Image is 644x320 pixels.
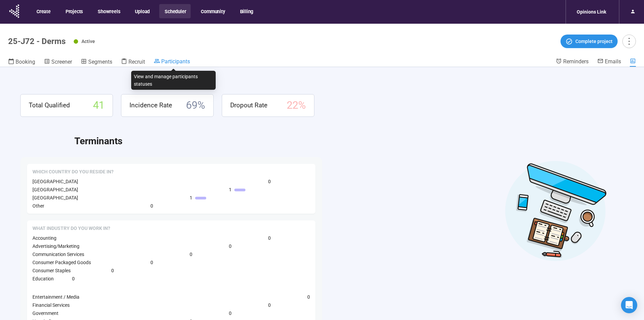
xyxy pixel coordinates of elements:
[190,251,192,258] span: 0
[32,169,114,175] span: Which country do you reside in?
[186,97,205,114] span: 69 %
[32,225,110,232] span: What Industry do you work in?
[32,235,56,241] span: Accounting
[92,4,125,18] button: Showreels
[32,252,84,257] span: Communication Services
[111,267,114,274] span: 0
[154,58,190,66] a: Participants
[622,35,636,48] button: more
[129,4,154,18] button: Upload
[81,39,95,44] span: Active
[32,276,54,281] span: Education
[8,58,35,67] a: Booking
[505,160,607,262] img: Desktop work notes
[32,179,78,184] span: [GEOGRAPHIC_DATA]
[150,259,153,266] span: 0
[159,4,191,18] button: Scheduler
[624,37,634,46] span: more
[229,242,232,250] span: 0
[32,187,78,192] span: [GEOGRAPHIC_DATA]
[268,178,271,185] span: 0
[88,59,112,65] span: Segments
[121,58,145,67] a: Recruit
[16,59,35,65] span: Booking
[32,243,79,249] span: Advertising/Marketing
[556,58,589,66] a: Reminders
[235,4,258,18] button: Billing
[597,58,621,66] a: Emails
[51,59,72,65] span: Screener
[563,58,589,65] span: Reminders
[60,4,88,18] button: Projects
[32,302,70,308] span: Financial Services
[29,100,70,110] span: Total Qualified
[74,134,624,149] h2: Terminants
[93,97,104,114] span: 41
[44,58,72,67] a: Screener
[229,310,232,317] span: 0
[190,194,192,201] span: 1
[31,4,55,18] button: Create
[161,58,190,65] span: Participants
[32,260,91,265] span: Consumer Packaged Goods
[560,35,618,48] button: Complete project
[575,38,613,45] span: Complete project
[195,4,230,18] button: Community
[605,58,621,65] span: Emails
[131,71,216,90] div: View and manage participants statuses
[229,186,232,193] span: 1
[32,268,71,273] span: Consumer Staples
[621,297,637,313] div: Open Intercom Messenger
[129,100,172,110] span: Incidence Rate
[8,37,66,46] h1: 25-J72 - Derms
[268,234,271,242] span: 0
[32,294,79,300] span: Entertainment / Media
[307,293,310,301] span: 0
[268,301,271,309] span: 0
[287,97,306,114] span: 22 %
[573,5,610,18] div: Opinions Link
[72,275,75,282] span: 0
[32,311,58,316] span: Government
[32,203,44,209] span: Other
[32,195,78,200] span: [GEOGRAPHIC_DATA]
[150,202,153,210] span: 0
[230,100,267,110] span: Dropout Rate
[128,59,145,65] span: Recruit
[81,58,112,67] a: Segments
